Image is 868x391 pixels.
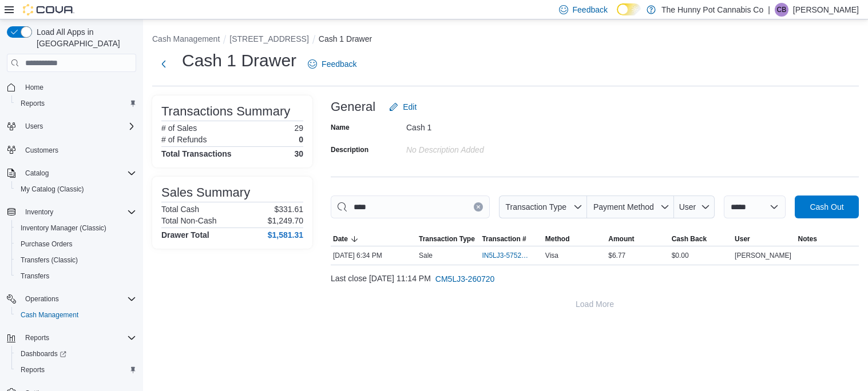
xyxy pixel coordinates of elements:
[793,3,859,17] p: [PERSON_NAME]
[11,236,141,252] button: Purchase Orders
[482,234,526,244] span: Transaction #
[331,145,368,154] label: Description
[543,232,606,246] button: Method
[21,81,48,94] a: Home
[25,208,53,217] span: Inventory
[777,3,787,17] span: CB
[606,232,669,246] button: Amount
[435,273,495,285] span: CM5LJ3-260720
[161,149,232,158] h4: Total Transactions
[16,182,136,196] span: My Catalog (Classic)
[608,251,625,260] span: $6.77
[16,308,136,322] span: Cash Management
[2,204,141,220] button: Inventory
[576,298,614,310] span: Load More
[161,205,199,214] h6: Total Cash
[21,331,54,345] button: Reports
[2,330,141,346] button: Reports
[21,185,84,194] span: My Catalog (Classic)
[161,230,209,240] h4: Drawer Total
[16,363,136,377] span: Reports
[303,53,361,75] a: Feedback
[331,100,375,114] h3: General
[268,216,303,225] p: $1,249.70
[732,232,795,246] button: User
[11,252,141,268] button: Transfers (Classic)
[16,253,82,267] a: Transfers (Classic)
[331,232,417,246] button: Date
[21,205,58,219] button: Inventory
[161,186,250,200] h3: Sales Summary
[16,237,136,251] span: Purchase Orders
[482,251,529,260] span: IN5LJ3-5752219
[294,149,303,158] h4: 30
[161,105,290,118] h3: Transactions Summary
[587,195,674,218] button: Payment Method
[2,118,141,134] button: Users
[21,224,106,233] span: Inventory Manager (Classic)
[417,232,479,246] button: Transaction Type
[152,33,859,47] nav: An example of EuiBreadcrumbs
[161,135,207,144] h6: # of Refunds
[21,365,45,374] span: Reports
[319,34,372,43] button: Cash 1 Drawer
[669,232,732,246] button: Cash Back
[21,292,136,306] span: Operations
[21,256,78,265] span: Transfers (Classic)
[21,142,136,157] span: Customers
[775,3,788,17] div: Cameron Bennett-Stewart
[25,146,58,155] span: Customers
[161,216,217,225] h6: Total Non-Cash
[661,3,763,17] p: The Hunny Pot Cannabis Co
[16,221,136,235] span: Inventory Manager (Classic)
[25,333,49,342] span: Reports
[16,97,49,110] a: Reports
[331,249,417,262] div: [DATE] 6:34 PM
[229,34,308,43] button: [STREET_ADDRESS]
[2,291,141,307] button: Operations
[545,234,570,244] span: Method
[11,95,141,111] button: Reports
[21,310,78,320] span: Cash Management
[21,99,45,108] span: Reports
[11,220,141,236] button: Inventory Manager (Classic)
[333,234,348,244] span: Date
[25,169,49,178] span: Catalog
[11,362,141,378] button: Reports
[406,118,560,132] div: Cash 1
[608,234,634,244] span: Amount
[768,3,770,17] p: |
[21,240,73,249] span: Purchase Orders
[798,234,817,244] span: Notes
[21,272,49,281] span: Transfers
[406,141,560,154] div: No Description added
[11,307,141,323] button: Cash Management
[403,101,417,113] span: Edit
[322,58,356,70] span: Feedback
[669,249,732,262] div: $0.00
[617,3,641,15] input: Dark Mode
[796,232,859,246] button: Notes
[674,195,715,218] button: User
[21,349,66,358] span: Dashboards
[11,181,141,197] button: My Catalog (Classic)
[331,268,859,290] div: Last close [DATE] 11:14 PM
[735,251,791,260] span: [PERSON_NAME]
[735,234,750,244] span: User
[23,4,74,15] img: Cova
[294,123,303,133] p: 29
[810,201,843,213] span: Cash Out
[16,237,77,251] a: Purchase Orders
[499,195,587,218] button: Transaction Type
[182,49,296,72] h1: Cash 1 Drawer
[11,268,141,284] button: Transfers
[25,83,43,92] span: Home
[16,308,83,322] a: Cash Management
[2,141,141,158] button: Customers
[32,26,136,49] span: Load All Apps in [GEOGRAPHIC_DATA]
[274,205,303,214] p: $331.61
[16,269,54,283] a: Transfers
[152,34,220,43] button: Cash Management
[593,202,654,212] span: Payment Method
[16,363,49,377] a: Reports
